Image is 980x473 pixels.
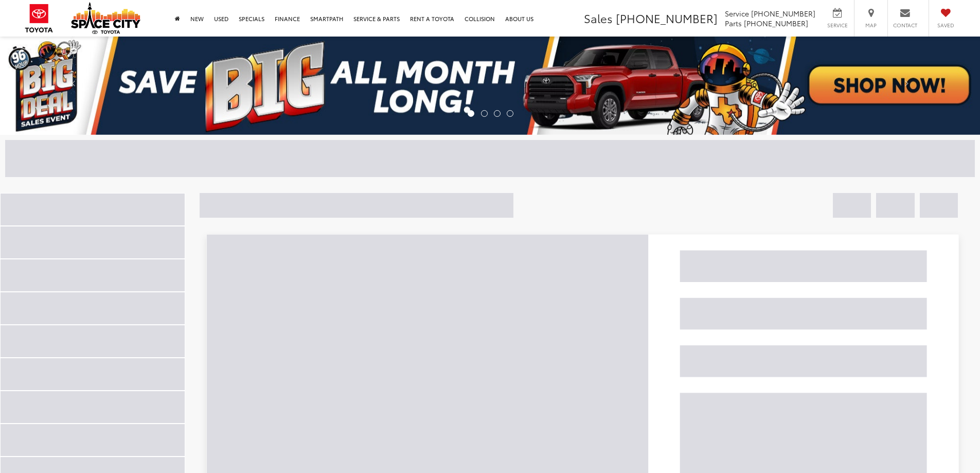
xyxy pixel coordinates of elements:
[71,2,140,34] img: Space City Toyota
[616,10,718,26] span: [PHONE_NUMBER]
[725,8,749,19] span: Service
[751,8,815,19] span: [PHONE_NUMBER]
[826,22,849,29] span: Service
[893,22,917,29] span: Contact
[860,22,882,29] span: Map
[934,22,957,29] span: Saved
[584,10,613,26] span: Sales
[744,18,808,28] span: [PHONE_NUMBER]
[725,18,742,28] span: Parts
